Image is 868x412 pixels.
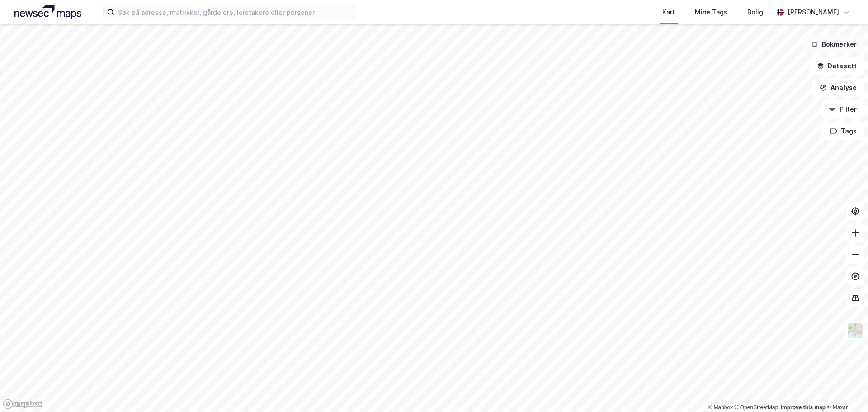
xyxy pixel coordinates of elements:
a: Mapbox [708,404,733,411]
iframe: Chat Widget [823,369,868,412]
img: Z [847,322,864,339]
input: Søk på adresse, matrikkel, gårdeiere, leietakere eller personer [114,5,356,19]
a: Mapbox homepage [3,399,42,409]
a: Improve this map [781,404,826,411]
div: Kontrollprogram for chat [823,369,868,412]
button: Tags [822,122,864,140]
div: Kart [662,7,675,18]
div: Mine Tags [695,7,727,18]
button: Bokmerker [803,35,864,53]
button: Analyse [812,79,864,97]
button: Datasett [809,57,864,75]
div: Bolig [747,7,763,18]
a: OpenStreetMap [735,404,778,411]
div: [PERSON_NAME] [788,7,839,18]
img: logo.a4113a55bc3d86da70a041830d287a7e.svg [14,5,81,19]
button: Filter [821,100,864,118]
